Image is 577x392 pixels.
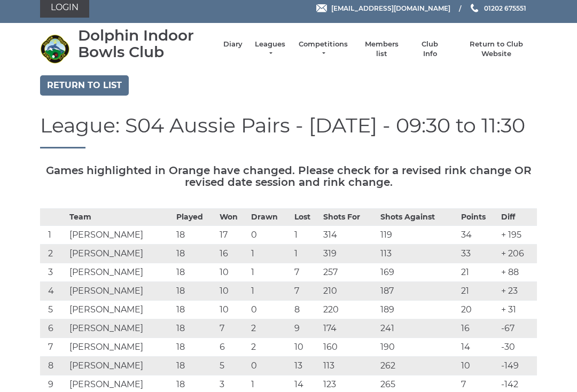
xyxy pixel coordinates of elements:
[469,4,526,14] a: Phone us 01202 675551
[498,283,537,301] td: + 23
[378,283,458,301] td: 187
[217,357,248,376] td: 5
[498,339,537,357] td: -30
[40,320,67,339] td: 6
[67,339,174,357] td: [PERSON_NAME]
[498,245,537,264] td: + 206
[498,301,537,320] td: + 31
[40,115,537,150] h1: League: S04 Aussie Pairs - [DATE] - 09:30 to 11:30
[458,226,499,245] td: 34
[458,245,499,264] td: 33
[456,40,537,59] a: Return to Club Website
[40,283,67,301] td: 4
[359,40,403,59] a: Members list
[321,357,378,376] td: 113
[217,209,248,226] th: Won
[458,264,499,283] td: 21
[498,209,537,226] th: Diff
[321,264,378,283] td: 257
[378,245,458,264] td: 113
[378,320,458,339] td: 241
[378,339,458,357] td: 190
[292,357,321,376] td: 13
[40,301,67,320] td: 5
[40,226,67,245] td: 1
[292,226,321,245] td: 1
[67,283,174,301] td: [PERSON_NAME]
[78,28,213,61] div: Dolphin Indoor Bowls Club
[174,264,217,283] td: 18
[217,245,248,264] td: 16
[40,264,67,283] td: 3
[248,226,292,245] td: 0
[321,301,378,320] td: 220
[498,320,537,339] td: -67
[40,339,67,357] td: 7
[67,226,174,245] td: [PERSON_NAME]
[331,4,450,12] span: [EMAIL_ADDRESS][DOMAIN_NAME]
[292,245,321,264] td: 1
[458,209,499,226] th: Points
[378,357,458,376] td: 262
[174,320,217,339] td: 18
[292,301,321,320] td: 8
[248,283,292,301] td: 1
[321,283,378,301] td: 210
[174,226,217,245] td: 18
[217,320,248,339] td: 7
[484,4,526,12] span: 01202 675551
[378,264,458,283] td: 169
[292,320,321,339] td: 9
[378,301,458,320] td: 189
[471,4,478,13] img: Phone us
[40,35,69,64] img: Dolphin Indoor Bowls Club
[248,245,292,264] td: 1
[415,40,446,59] a: Club Info
[498,226,537,245] td: + 195
[253,40,287,59] a: Leagues
[223,40,243,50] a: Diary
[321,209,378,226] th: Shots For
[67,301,174,320] td: [PERSON_NAME]
[378,209,458,226] th: Shots Against
[67,264,174,283] td: [PERSON_NAME]
[248,320,292,339] td: 2
[248,357,292,376] td: 0
[292,283,321,301] td: 7
[248,301,292,320] td: 0
[458,357,499,376] td: 10
[248,264,292,283] td: 1
[217,226,248,245] td: 17
[67,320,174,339] td: [PERSON_NAME]
[174,357,217,376] td: 18
[458,301,499,320] td: 20
[458,283,499,301] td: 21
[298,40,349,59] a: Competitions
[498,264,537,283] td: + 88
[321,320,378,339] td: 174
[174,245,217,264] td: 18
[458,320,499,339] td: 16
[498,357,537,376] td: -149
[458,339,499,357] td: 14
[174,301,217,320] td: 18
[174,209,217,226] th: Played
[292,264,321,283] td: 7
[248,339,292,357] td: 2
[40,76,129,96] a: Return to list
[174,283,217,301] td: 18
[217,339,248,357] td: 6
[292,209,321,226] th: Lost
[67,209,174,226] th: Team
[217,264,248,283] td: 10
[248,209,292,226] th: Drawn
[316,4,450,14] a: Email [EMAIL_ADDRESS][DOMAIN_NAME]
[40,165,537,189] h5: Games highlighted in Orange have changed. Please check for a revised rink change OR revised date ...
[217,283,248,301] td: 10
[67,357,174,376] td: [PERSON_NAME]
[67,245,174,264] td: [PERSON_NAME]
[40,357,67,376] td: 8
[321,339,378,357] td: 160
[378,226,458,245] td: 119
[40,245,67,264] td: 2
